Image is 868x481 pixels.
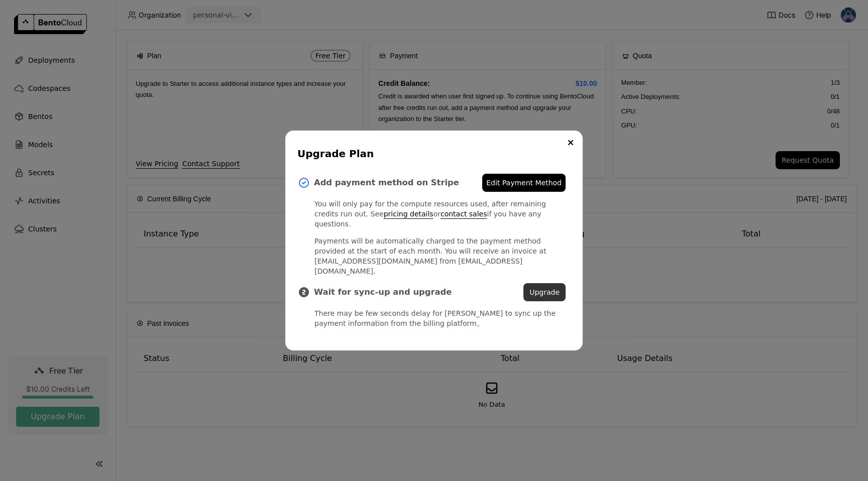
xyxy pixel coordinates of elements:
span: Edit Payment Method [486,178,562,188]
h3: Wait for sync-up and upgrade [314,287,523,297]
p: You will only pay for the compute resources used, after remaining credits run out. See or if you ... [314,199,566,229]
p: Payments will be automatically charged to the payment method provided at the start of each month.... [314,236,566,276]
div: dialog [285,131,583,350]
h3: Add payment method on Stripe [314,178,482,188]
div: Upgrade Plan [297,147,567,161]
a: pricing details [384,210,433,218]
a: Edit Payment Method [482,174,566,192]
button: Upgrade [523,283,566,301]
button: Close [565,137,577,149]
p: There may be few seconds delay for [PERSON_NAME] to sync up the payment information from the bill... [314,308,566,328]
a: contact sales [441,210,487,218]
